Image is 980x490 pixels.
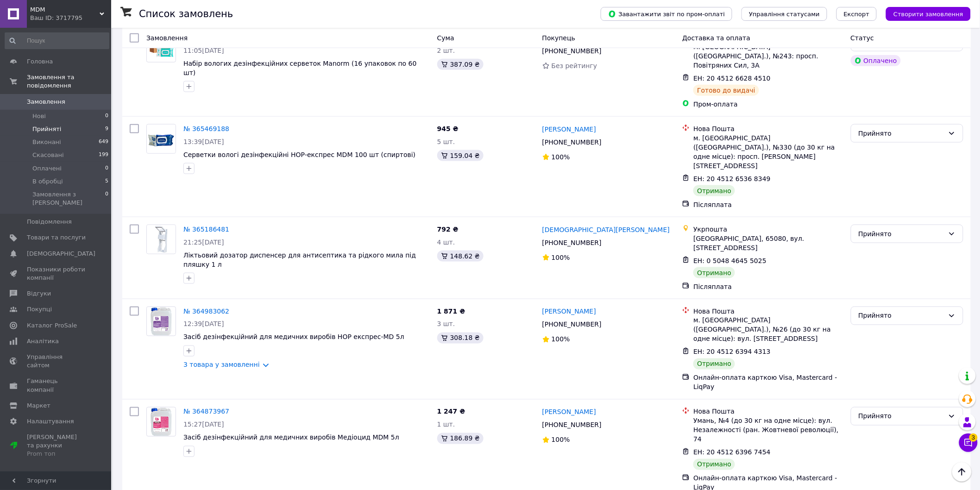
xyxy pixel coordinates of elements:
[183,239,224,246] span: 21:25[DATE]
[27,250,95,258] span: [DEMOGRAPHIC_DATA]
[146,34,188,42] span: Замовлення
[552,436,570,444] span: 100%
[542,125,596,134] a: [PERSON_NAME]
[183,151,415,158] a: Серветки вологі дезінфекційні НОР-експрес MDM 100 шт (спиртові)
[183,226,229,233] a: № 365186481
[693,459,735,470] div: Отримано
[146,307,176,336] a: Фото товару
[437,34,454,42] span: Cума
[27,73,111,90] span: Замовлення та повідомлення
[27,233,86,242] span: Товари та послуги
[693,267,735,278] div: Отримано
[27,450,86,458] div: Prom топ
[183,361,260,369] a: 3 товара у замовленні
[27,305,52,314] span: Покупці
[183,138,224,145] span: 13:39[DATE]
[859,128,944,138] div: Прийнято
[183,333,404,341] a: Засіб дезінфекційний для медичних виробів НОР експрес-MD 5л
[105,164,108,173] span: 0
[693,316,843,344] div: м. [GEOGRAPHIC_DATA] ([GEOGRAPHIC_DATA].), №26 (до 30 кг на одне місце): вул. [STREET_ADDRESS]
[5,32,109,49] input: Пошук
[183,421,224,428] span: 15:27[DATE]
[859,229,944,239] div: Прийнято
[540,318,603,331] div: [PHONE_NUMBER]
[693,100,843,109] div: Пром-оплата
[105,190,108,207] span: 0
[540,236,603,249] div: [PHONE_NUMBER]
[693,133,843,170] div: м. [GEOGRAPHIC_DATA] ([GEOGRAPHIC_DATA].), №330 (до 30 кг на одне місце): просп. [PERSON_NAME][ST...
[693,225,843,234] div: Укрпошта
[183,251,416,268] a: Ліктьовий дозатор диспенсер для антисептика та рідкого мила під пляшку 1 л
[146,225,176,254] a: Фото товару
[437,333,484,344] div: 308.18 ₴
[32,177,63,186] span: В обробці
[147,225,176,254] img: Фото товару
[437,226,459,233] span: 792 ₴
[693,175,771,182] span: ЕН: 20 4512 6536 8349
[952,462,972,482] button: Наверх
[859,411,944,421] div: Прийнято
[27,377,86,394] span: Гаманець компанії
[105,125,108,133] span: 9
[437,239,455,246] span: 4 шт.
[693,234,843,252] div: [GEOGRAPHIC_DATA], 65080, вул. [STREET_ADDRESS]
[437,408,465,415] span: 1 247 ₴
[183,60,417,76] span: Набір вологих дезінфекційних серветок Manorm (16 упаковок по 60 шт)
[437,421,455,428] span: 1 шт.
[27,218,72,226] span: Повідомлення
[30,14,111,22] div: Ваш ID: 3717795
[693,85,759,96] div: Готово до видачі
[749,11,820,18] span: Управління статусами
[27,57,53,66] span: Головна
[146,124,176,154] a: Фото товару
[608,10,725,18] span: Завантажити звіт по пром-оплаті
[437,308,465,315] span: 1 871 ₴
[969,433,978,442] span: 3
[851,55,901,66] div: Оплачено
[959,433,978,452] button: Чат з покупцем3
[437,150,484,161] div: 159.04 ₴
[552,336,570,343] span: 100%
[183,125,229,132] a: № 365469188
[851,34,874,42] span: Статус
[27,402,50,410] span: Маркет
[540,44,603,57] div: [PHONE_NUMBER]
[693,373,843,392] div: Онлайн-оплата карткою Visa, Mastercard - LiqPay
[437,59,484,70] div: 387.09 ₴
[32,190,105,207] span: Замовлення з [PERSON_NAME]
[437,251,484,262] div: 148.62 ₴
[552,254,570,261] span: 100%
[30,6,100,14] span: MDM
[32,138,61,146] span: Виконані
[693,185,735,196] div: Отримано
[693,416,843,444] div: Умань, №4 (до 30 кг на одне місце): вул. Незалежності (ран. Жовтневої революції), 74
[542,307,596,316] a: [PERSON_NAME]
[542,225,670,234] a: [DEMOGRAPHIC_DATA][PERSON_NAME]
[27,98,65,106] span: Замовлення
[146,407,176,437] a: Фото товару
[859,311,944,321] div: Прийнято
[151,408,172,436] img: Фото товару
[836,7,877,21] button: Експорт
[693,449,771,456] span: ЕН: 20 4512 6396 7454
[99,138,108,146] span: 649
[601,7,732,21] button: Завантажити звіт по пром-оплаті
[183,434,399,441] a: Засіб дезінфекційний для медичних виробів Медіоцид MDM 5л
[437,47,455,54] span: 2 шт.
[542,408,596,417] a: [PERSON_NAME]
[27,337,59,346] span: Аналітика
[27,417,74,426] span: Налаштування
[693,75,771,82] span: ЕН: 20 4512 6628 4510
[32,164,62,173] span: Оплачені
[542,34,575,42] span: Покупець
[437,320,455,328] span: 3 шт.
[105,177,108,186] span: 5
[552,62,597,69] span: Без рейтингу
[183,320,224,328] span: 12:39[DATE]
[139,8,233,19] h1: Список замовлень
[437,138,455,145] span: 5 шт.
[437,125,459,132] span: 945 ₴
